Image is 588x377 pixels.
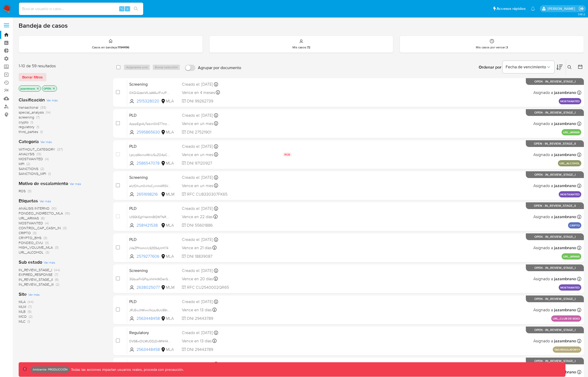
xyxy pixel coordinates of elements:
[579,6,584,11] a: Salir
[131,5,141,12] button: search-icon
[19,5,143,12] input: Buscar usuario o caso...
[497,6,526,11] span: Accesos rápidos
[70,367,184,372] p: Todas las acciones impactan usuarios reales, proceda con precaución.
[127,6,128,11] span: s
[531,6,535,11] a: Notificaciones
[548,6,577,11] p: jarvi.zambrano@mercadolibre.com.co
[33,368,68,371] p: Ambiente: PRODUCCIÓN
[120,6,124,11] span: ⌥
